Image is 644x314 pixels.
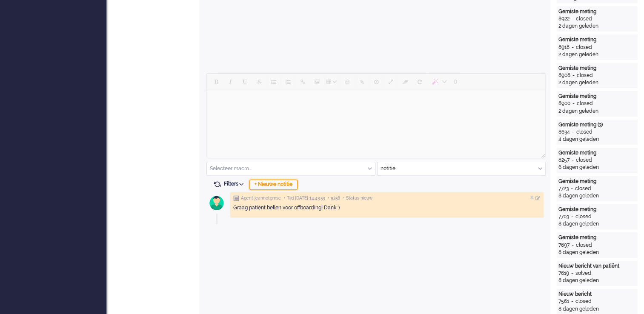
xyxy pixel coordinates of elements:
[558,157,570,164] div: 8257
[558,298,569,305] div: 7561
[233,195,239,201] img: ic_note_grey.svg
[558,270,569,277] div: 7619
[558,305,636,313] div: 8 dagen geleden
[575,298,592,305] div: closed
[558,51,636,58] div: 2 dagen geleden
[558,234,636,241] div: Gemiste meting
[328,195,340,201] span: • 9256
[558,136,636,143] div: 4 dagen geleden
[3,3,335,18] body: Rich Text Area. Press ALT-0 for help.
[569,270,575,277] div: -
[206,192,227,214] img: avatar
[577,100,593,107] div: closed
[558,100,570,107] div: 8900
[576,128,592,136] div: closed
[558,242,570,249] div: 7697
[575,185,591,192] div: closed
[570,44,576,51] div: -
[570,100,577,107] div: -
[233,204,541,211] div: Graag patiënt bellen voor offboarding! Dank :)
[558,263,636,270] div: Nieuw bericht van patiënt
[558,121,636,128] div: Gemiste meting (3)
[558,44,570,51] div: 8918
[343,195,372,201] span: • Status nieuw
[558,149,636,157] div: Gemiste meting
[570,72,577,79] div: -
[558,15,570,23] div: 8922
[558,93,636,100] div: Gemiste meting
[241,195,281,201] span: Agent jeannetgmsc
[558,178,636,185] div: Gemiste meting
[284,195,325,201] span: • Tijd [DATE] 14:43:53
[558,36,636,43] div: Gemiste meting
[558,8,636,15] div: Gemiste meting
[558,23,636,30] div: 2 dagen geleden
[569,213,575,220] div: -
[570,157,576,164] div: -
[575,270,591,277] div: solved
[576,44,592,51] div: closed
[558,65,636,72] div: Gemiste meting
[558,220,636,228] div: 8 dagen geleden
[558,72,570,79] div: 8908
[558,249,636,256] div: 8 dagen geleden
[575,213,592,220] div: closed
[558,164,636,171] div: 6 dagen geleden
[558,128,570,136] div: 8634
[576,15,592,23] div: closed
[569,185,575,192] div: -
[576,242,592,249] div: closed
[224,181,246,187] span: Filters
[570,15,576,23] div: -
[558,79,636,86] div: 2 dagen geleden
[558,277,636,284] div: 8 dagen geleden
[577,72,593,79] div: closed
[570,242,576,249] div: -
[558,192,636,200] div: 8 dagen geleden
[558,185,569,192] div: 7723
[569,298,575,305] div: -
[558,291,636,298] div: Nieuw bericht
[576,157,592,164] div: closed
[249,180,298,190] div: + Nieuwe notitie
[558,108,636,115] div: 2 dagen geleden
[558,206,636,213] div: Gemiste meting
[558,213,569,220] div: 7703
[570,128,576,136] div: -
